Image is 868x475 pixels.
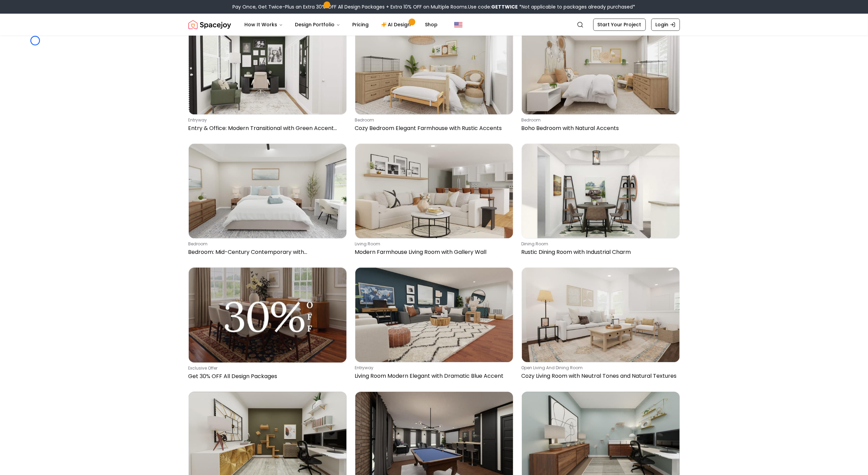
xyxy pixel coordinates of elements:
p: Cozy Bedroom Elegant Farmhouse with Rustic Accents [355,124,511,132]
img: Cozy Living Room with Neutral Tones and Natural Textures [522,268,680,362]
p: bedroom [188,241,344,247]
img: Get 30% OFF All Design Packages [189,268,346,362]
p: open living and dining room [522,365,677,371]
a: Modern Farmhouse Living Room with Gallery Wallliving roomModern Farmhouse Living Room with Galler... [355,143,513,259]
a: Entry & Office: Modern Transitional with Green Accent WallentrywayEntry & Office: Modern Transiti... [188,19,347,135]
b: GETTWICE [492,3,518,10]
img: Living Room Modern Elegant with Dramatic Blue Accent [355,268,513,362]
p: bedroom [355,117,511,123]
img: Bedroom: Mid-Century Contemporary with Calm Vibes [189,144,346,238]
img: Cozy Bedroom Elegant Farmhouse with Rustic Accents [355,20,513,114]
div: Pay Once, Get Twice-Plus an Extra 30% OFF All Design Packages + Extra 10% OFF on Multiple Rooms. [233,3,636,10]
p: entryway [188,117,344,123]
nav: Global [188,14,680,35]
a: Spacejoy [188,18,231,31]
button: Design Portfolio [290,18,346,31]
p: Living Room Modern Elegant with Dramatic Blue Accent [355,372,511,380]
p: bedroom [522,117,677,123]
img: Spacejoy Logo [188,18,231,31]
p: entryway [355,365,511,371]
a: Bedroom: Mid-Century Contemporary with Calm VibesbedroomBedroom: Mid-Century Contemporary with [P... [188,143,347,259]
a: Login [651,18,680,31]
a: Boho Bedroom with Natural AccentsbedroomBoho Bedroom with Natural Accents [522,19,680,135]
a: Cozy Bedroom Elegant Farmhouse with Rustic AccentsbedroomCozy Bedroom Elegant Farmhouse with Rust... [355,19,513,135]
p: Boho Bedroom with Natural Accents [522,124,677,132]
img: Entry & Office: Modern Transitional with Green Accent Wall [189,20,346,114]
p: Rustic Dining Room with Industrial Charm [522,248,677,256]
p: Exclusive Offer [188,365,344,371]
img: Modern Farmhouse Living Room with Gallery Wall [355,144,513,238]
img: United States [454,20,463,29]
p: Bedroom: Mid-Century Contemporary with [PERSON_NAME] [188,248,344,256]
button: How It Works [239,18,288,31]
p: Get 30% OFF All Design Packages [188,372,344,380]
a: Living Room Modern Elegant with Dramatic Blue AccententrywayLiving Room Modern Elegant with Drama... [355,267,513,383]
a: Pricing [347,18,374,31]
a: Get 30% OFF All Design PackagesExclusive OfferGet 30% OFF All Design Packages [188,267,347,383]
img: Boho Bedroom with Natural Accents [522,20,680,114]
img: Rustic Dining Room with Industrial Charm [522,144,680,238]
a: Cozy Living Room with Neutral Tones and Natural Texturesopen living and dining roomCozy Living Ro... [522,267,680,383]
p: Cozy Living Room with Neutral Tones and Natural Textures [522,372,677,380]
a: AI Design [376,18,418,31]
a: Rustic Dining Room with Industrial Charmdining roomRustic Dining Room with Industrial Charm [522,143,680,259]
span: *Not applicable to packages already purchased* [518,3,636,10]
a: Shop [420,18,443,31]
p: Modern Farmhouse Living Room with Gallery Wall [355,248,511,256]
p: Entry & Office: Modern Transitional with Green Accent Wall [188,124,344,132]
p: dining room [522,241,677,247]
nav: Main [239,18,443,31]
a: Start Your Project [593,18,646,31]
span: Use code: [468,3,518,10]
p: living room [355,241,511,247]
